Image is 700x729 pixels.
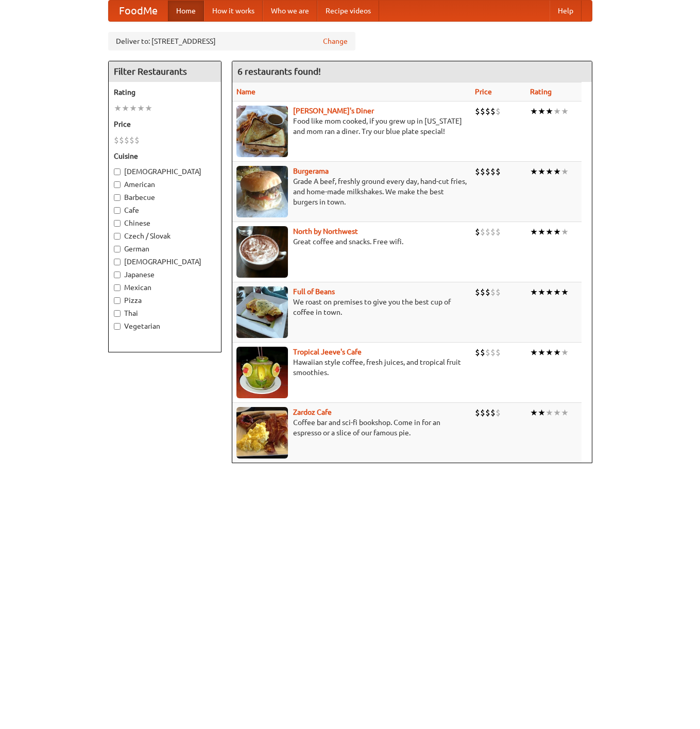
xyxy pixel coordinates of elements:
[293,408,332,416] a: Zardoz Cafe
[485,106,490,117] li: $
[108,32,355,50] div: Deliver to: [STREET_ADDRESS]
[496,286,501,298] li: $
[114,87,216,97] h5: Rating
[134,134,140,146] li: $
[236,226,288,278] img: north.jpg
[129,134,134,146] li: $
[114,192,216,202] label: Barbecue
[530,106,538,117] li: ★
[236,88,255,96] a: Name
[530,166,538,177] li: ★
[530,347,538,358] li: ★
[114,323,121,330] input: Vegetarian
[114,205,216,215] label: Cafe
[119,134,124,146] li: $
[114,269,216,280] label: Japanese
[553,106,561,117] li: ★
[122,103,129,114] li: ★
[475,166,480,177] li: $
[114,218,216,228] label: Chinese
[114,310,121,317] input: Thai
[545,286,553,298] li: ★
[530,88,552,96] a: Rating
[114,207,121,214] input: Cafe
[485,407,490,418] li: $
[114,168,121,175] input: [DEMOGRAPHIC_DATA]
[236,166,288,217] img: burgerama.jpg
[485,166,490,177] li: $
[475,88,492,96] a: Price
[109,1,168,21] a: FoodMe
[114,220,121,227] input: Chinese
[530,286,538,298] li: ★
[496,407,501,418] li: $
[317,1,379,21] a: Recipe videos
[553,347,561,358] li: ★
[490,226,496,238] li: $
[475,226,480,238] li: $
[475,407,480,418] li: $
[538,226,545,238] li: ★
[114,295,216,306] label: Pizza
[553,226,561,238] li: ★
[490,286,496,298] li: $
[561,286,569,298] li: ★
[480,407,485,418] li: $
[293,227,358,235] a: North by Northwest
[236,417,467,438] p: Coffee bar and sci-fi bookshop. Come in for an espresso or a slice of our famous pie.
[490,407,496,418] li: $
[538,347,545,358] li: ★
[480,226,485,238] li: $
[114,233,121,240] input: Czech / Slovak
[168,1,204,21] a: Home
[293,107,374,115] a: [PERSON_NAME]'s Diner
[553,286,561,298] li: ★
[538,286,545,298] li: ★
[114,284,121,291] input: Mexican
[137,103,145,114] li: ★
[236,357,467,378] p: Hawaiian style coffee, fresh juices, and tropical fruit smoothies.
[236,347,288,398] img: jeeves.jpg
[293,348,362,356] a: Tropical Jeeve's Cafe
[114,272,121,278] input: Japanese
[496,226,501,238] li: $
[553,166,561,177] li: ★
[530,407,538,418] li: ★
[545,106,553,117] li: ★
[236,286,288,338] img: beans.jpg
[561,347,569,358] li: ★
[114,308,216,318] label: Thai
[550,1,582,21] a: Help
[236,236,467,247] p: Great coffee and snacks. Free wifi.
[236,106,288,157] img: sallys.jpg
[561,226,569,238] li: ★
[485,347,490,358] li: $
[323,36,348,46] a: Change
[114,181,121,188] input: American
[545,407,553,418] li: ★
[114,103,122,114] li: ★
[293,287,335,296] a: Full of Beans
[561,106,569,117] li: ★
[480,347,485,358] li: $
[114,297,121,304] input: Pizza
[236,407,288,459] img: zardoz.jpg
[553,407,561,418] li: ★
[490,106,496,117] li: $
[480,106,485,117] li: $
[490,166,496,177] li: $
[530,226,538,238] li: ★
[496,166,501,177] li: $
[545,226,553,238] li: ★
[114,134,119,146] li: $
[496,106,501,117] li: $
[496,347,501,358] li: $
[293,167,329,175] a: Burgerama
[545,347,553,358] li: ★
[129,103,137,114] li: ★
[538,407,545,418] li: ★
[475,106,480,117] li: $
